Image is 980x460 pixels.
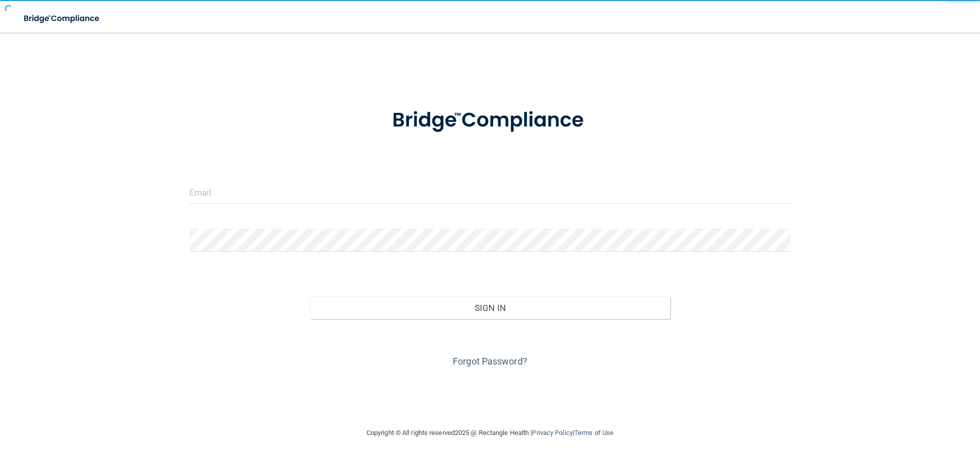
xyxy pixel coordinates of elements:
img: bridge_compliance_login_screen.278c3ca4.svg [371,94,609,147]
div: Copyright © All rights reserved 2025 @ Rectangle Health | | [304,417,676,449]
a: Forgot Password? [453,356,527,367]
a: Privacy Policy [532,429,572,437]
a: Terms of Use [574,429,614,437]
img: bridge_compliance_login_screen.278c3ca4.svg [15,8,109,29]
input: Email [189,181,791,204]
button: Sign In [310,297,671,319]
